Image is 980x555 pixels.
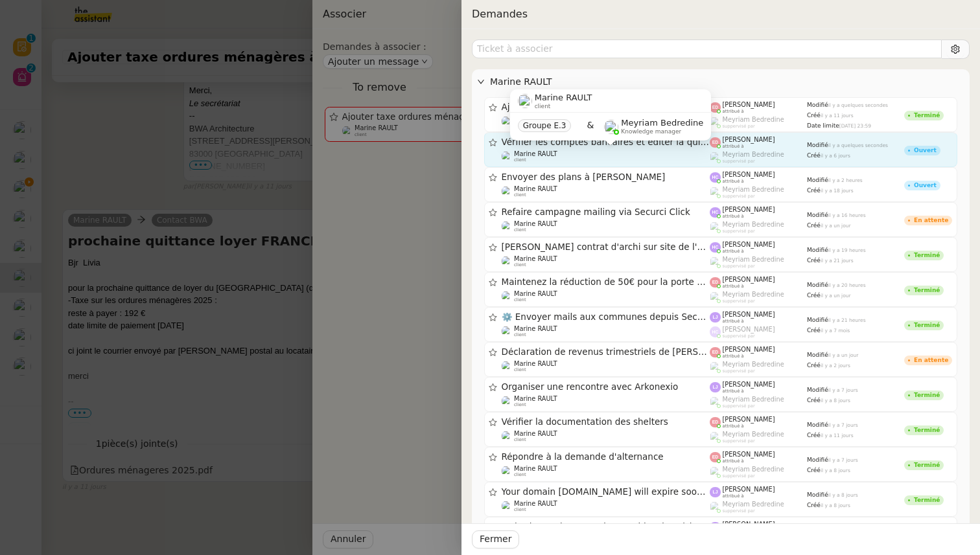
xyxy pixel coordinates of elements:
[502,185,710,198] app-user-detailed-label: client
[807,362,821,368] span: Créé
[723,438,755,444] span: suppervisé par
[821,363,850,368] span: il y a 2 jours
[723,136,775,143] span: [PERSON_NAME]
[828,422,858,428] span: il y a 7 jours
[502,453,710,462] span: Répondre à la demande d'alternance
[723,381,775,388] span: [PERSON_NAME]
[723,144,744,149] span: attribué à
[828,282,866,288] span: il y a 20 heures
[723,319,744,324] span: attribué à
[710,152,721,163] img: users%2FaellJyylmXSg4jqeVbanehhyYJm1%2Favatar%2Fprofile-pic%20(4).png
[710,256,721,267] img: users%2FaellJyylmXSg4jqeVbanehhyYJm1%2Favatar%2Fprofile-pic%20(4).png
[723,416,775,423] span: [PERSON_NAME]
[710,361,721,372] img: users%2FaellJyylmXSg4jqeVbanehhyYJm1%2Favatar%2Fprofile-pic%20(4).png
[502,221,513,232] img: users%2Fo4K84Ijfr6OOM0fa5Hz4riIOf4g2%2Favatar%2FChatGPT%20Image%201%20aou%CC%82t%202025%2C%2010_2...
[723,171,775,178] span: [PERSON_NAME]
[710,522,721,533] img: svg
[821,113,854,119] span: il y a 11 jours
[723,451,775,458] span: [PERSON_NAME]
[723,368,755,374] span: suppervisé par
[514,220,557,227] span: Marine RAULT
[472,40,942,58] input: Ticket à associer
[502,138,710,147] span: Vérifier les comptes bancaires et éditer la quittance - 1 octobre 2025
[710,451,807,464] app-user-label: attribué à
[502,325,710,338] app-user-detailed-label: client
[807,317,828,323] span: Modifié
[502,220,710,233] app-user-detailed-label: client
[723,151,784,158] span: Meyriam Bedredine
[828,492,858,498] span: il y a 8 jours
[514,402,526,407] span: client
[502,255,710,268] app-user-detailed-label: client
[821,223,851,229] span: il y a un jour
[502,500,710,513] app-user-detailed-label: client
[502,501,513,512] img: users%2Fo4K84Ijfr6OOM0fa5Hz4riIOf4g2%2Favatar%2FChatGPT%20Image%201%20aou%CC%82t%202025%2C%2010_2...
[480,532,511,547] span: Fermer
[723,109,744,114] span: attribué à
[821,468,850,473] span: il y a 8 jours
[710,221,721,232] img: users%2FaellJyylmXSg4jqeVbanehhyYJm1%2Favatar%2Fprofile-pic%20(4).png
[807,282,828,288] span: Modifié
[710,452,721,463] img: svg
[514,465,557,472] span: Marine RAULT
[807,152,821,159] span: Créé
[710,466,721,477] img: users%2FaellJyylmXSg4jqeVbanehhyYJm1%2Favatar%2Fprofile-pic%20(4).png
[807,122,839,129] span: Date limite
[807,397,821,403] span: Créé
[514,290,557,297] span: Marine RAULT
[502,430,710,443] app-user-detailed-label: client
[807,387,828,393] span: Modifié
[723,101,775,108] span: [PERSON_NAME]
[587,118,594,135] span: &
[502,103,710,112] span: Ajouter ligne taxe ordures quittance octobre
[710,172,721,183] img: svg
[502,256,513,267] img: users%2Fo4K84Ijfr6OOM0fa5Hz4riIOf4g2%2Favatar%2FChatGPT%20Image%201%20aou%CC%82t%202025%2C%2010_2...
[604,118,703,135] app-user-label: Knowledge manager
[710,312,721,323] img: svg
[723,229,755,234] span: suppervisé par
[502,488,710,497] span: Your domain [DOMAIN_NAME] will expire soon | renew [DATE]
[502,326,513,337] img: users%2Fo4K84Ijfr6OOM0fa5Hz4riIOf4g2%2Favatar%2FChatGPT%20Image%201%20aou%CC%82t%202025%2C%2010_2...
[807,352,828,358] span: Modifié
[914,253,940,258] div: Terminé
[723,124,755,129] span: suppervisé par
[502,383,710,392] span: Organiser une rencontre avec Arkonexio
[807,422,828,428] span: Modifié
[710,241,807,254] app-user-label: attribué à
[807,502,821,508] span: Créé
[914,288,940,293] div: Terminé
[723,508,755,514] span: suppervisé par
[723,179,744,184] span: attribué à
[514,262,526,267] span: client
[710,277,721,288] img: svg
[828,317,866,323] span: il y a 21 heures
[807,492,828,498] span: Modifié
[723,299,755,304] span: suppervisé par
[914,497,940,503] div: Terminé
[710,136,807,149] app-user-label: attribué à
[710,116,807,129] app-user-label: suppervisé par
[502,243,710,252] span: [PERSON_NAME] contrat d'archi sur site de l'ordre
[710,487,721,498] img: svg
[807,327,821,334] span: Créé
[472,69,970,95] div: Marine RAULT
[502,150,710,163] app-user-detailed-label: client
[502,360,710,373] app-user-detailed-label: client
[621,128,681,135] span: Knowledge manager
[502,361,513,372] img: users%2Fo4K84Ijfr6OOM0fa5Hz4riIOf4g2%2Favatar%2FChatGPT%20Image%201%20aou%CC%82t%202025%2C%2010_2...
[710,171,807,184] app-user-label: attribué à
[514,507,526,512] span: client
[723,501,784,508] span: Meyriam Bedredine
[821,293,851,299] span: il y a un jour
[710,291,721,302] img: users%2FaellJyylmXSg4jqeVbanehhyYJm1%2Favatar%2Fprofile-pic%20(4).png
[828,177,863,183] span: il y a 2 heures
[723,431,784,438] span: Meyriam Bedredine
[723,486,775,493] span: [PERSON_NAME]
[723,311,775,318] span: [PERSON_NAME]
[502,395,710,408] app-user-detailed-label: client
[821,398,850,403] span: il y a 8 jours
[502,151,513,162] img: users%2Fo4K84Ijfr6OOM0fa5Hz4riIOf4g2%2Favatar%2FChatGPT%20Image%201%20aou%CC%82t%202025%2C%2010_2...
[502,173,710,182] span: Envoyer des plans à [PERSON_NAME]
[710,151,807,164] app-user-label: suppervisé par
[472,8,528,20] span: Demandes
